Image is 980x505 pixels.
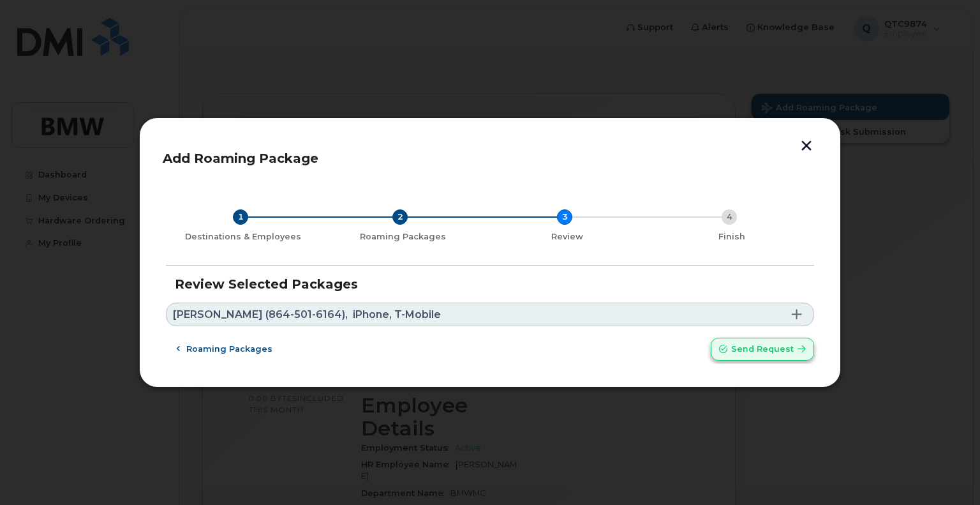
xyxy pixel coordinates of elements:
[171,232,315,242] div: Destinations & Employees
[722,209,737,225] div: 4
[163,151,318,166] span: Add Roaming Package
[175,277,805,291] h3: Review Selected Packages
[392,209,408,225] div: 2
[173,310,348,320] span: [PERSON_NAME] (864-501-6164),
[924,449,970,495] iframe: Messenger Launcher
[731,343,794,355] span: Send request
[711,338,814,361] button: Send request
[655,232,809,242] div: Finish
[166,338,283,361] button: Roaming packages
[353,310,441,320] span: iPhone, T-Mobile
[233,209,248,225] div: 1
[186,343,272,355] span: Roaming packages
[166,303,814,326] a: [PERSON_NAME] (864-501-6164),iPhone, T-Mobile
[325,232,480,242] div: Roaming Packages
